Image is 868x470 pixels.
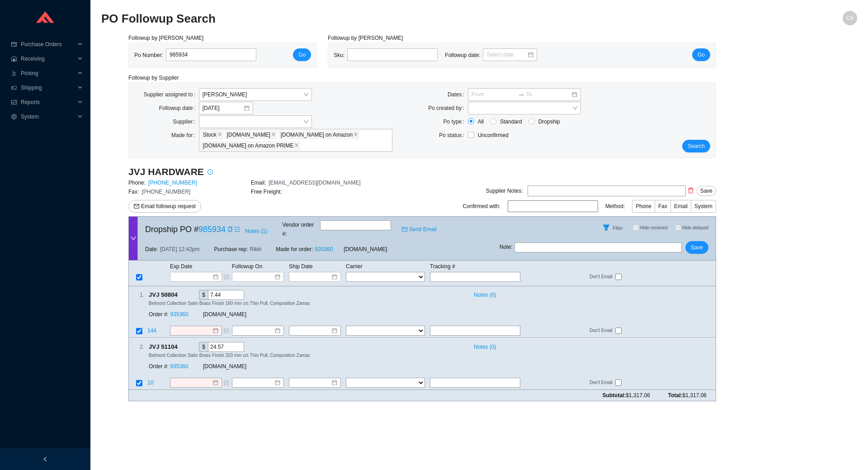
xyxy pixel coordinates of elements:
[697,186,716,196] button: Save
[640,225,667,230] span: Hide received
[130,235,137,242] span: down
[149,301,310,306] span: Belmont Collection Satin Brass Finish 160 mm c/c Thin Pull, Composition Zamac
[271,132,276,138] span: close
[692,48,710,61] button: Go
[217,132,222,138] span: close
[159,102,199,114] label: Followup date:
[232,263,262,270] span: Followup On
[203,142,294,150] span: [DOMAIN_NAME] on Amazon PRIME
[472,90,516,99] input: From
[149,290,185,300] span: JVJ 50804
[11,114,17,119] span: setting
[179,342,185,352] div: Copy
[141,202,196,211] span: Email followup request
[269,180,360,186] span: [EMAIL_ADDRESS][DOMAIN_NAME]
[590,273,615,281] span: Don't Email
[486,186,523,195] div: Supplier Notes:
[204,169,216,175] span: info-circle
[203,312,246,318] span: [DOMAIN_NAME]
[250,245,261,254] span: Rikki
[278,130,359,139] span: QualityBath.com on Amazon
[682,225,708,230] span: Hide delayed
[293,48,311,61] button: Go
[224,380,229,385] span: form
[214,245,248,254] span: Purchase rep:
[334,48,544,62] div: Sku: Followup date:
[281,131,353,139] span: [DOMAIN_NAME] on Amazon
[344,245,387,254] span: [DOMAIN_NAME]
[276,246,313,252] span: Made for order:
[298,50,306,59] span: Go
[245,227,267,236] span: Notes ( 1 )
[224,274,229,280] span: form
[470,342,496,348] button: Notes (0)
[486,50,527,59] input: Select date
[632,224,639,231] input: Hide received
[463,200,716,213] div: Confirmed with: Method:
[668,391,707,400] span: Total:
[428,102,467,114] label: Po created by:
[474,290,496,299] span: Notes ( 0 )
[658,203,667,209] span: Fax
[698,50,705,59] span: Go
[171,129,199,142] label: Made for:
[21,109,75,124] span: System
[145,245,158,254] span: Date:
[346,263,363,270] span: Carrier
[526,90,571,99] input: To
[145,223,226,236] span: Dropship PO #
[11,42,17,47] span: credit-card
[224,328,229,334] span: form
[691,243,703,252] span: Save
[289,263,313,270] span: Ship Date
[128,75,179,81] span: Followup by Supplier
[599,220,613,235] button: Filter
[148,180,197,186] a: [PHONE_NUMBER]
[199,290,208,300] div: $
[203,104,243,113] input: 8/21/2025
[227,227,233,232] span: copy
[149,312,169,318] span: Order #:
[688,142,705,151] span: Search
[170,363,188,370] a: 935360
[535,117,564,126] span: Dropship
[203,89,308,100] span: Chaya Amsel
[518,91,524,98] span: swap-right
[613,226,623,231] span: Filter
[439,129,467,142] label: Po status:
[149,342,185,352] span: JVJ 51104
[225,130,277,139] span: QualityBath.com
[518,91,524,98] span: to
[170,312,188,318] a: 935360
[590,328,615,335] span: Don't Email
[626,392,650,399] span: $1,317.06
[227,131,270,139] span: [DOMAIN_NAME]
[128,166,204,178] h3: JVJ HARDWARE
[147,328,158,334] span: 144
[686,187,695,194] span: delete
[235,225,240,234] a: export
[149,353,310,358] span: Belmont Collection Satin Brass Finish 320 mm c/c Thin Pull, Composition Zamac
[683,392,707,399] span: $1,317.06
[846,11,854,25] span: CA
[144,88,199,101] label: Supplier assigned to
[496,117,526,126] span: Standard
[474,117,487,126] span: All
[173,115,198,128] label: Supplier:
[21,81,75,95] span: Shipping
[129,342,144,351] div: 2 .
[448,88,468,101] label: Dates:
[235,227,240,232] span: export
[201,130,223,139] span: Stock
[101,11,668,27] h2: PO Followup Search
[315,246,333,252] a: 935360
[21,37,75,52] span: Purchase Orders
[21,95,75,109] span: Reports
[128,180,146,186] span: Phone:
[227,225,233,234] div: Copy
[474,342,496,351] span: Notes ( 0 )
[42,456,48,462] span: left
[245,226,268,233] button: Notes (1)
[430,263,455,270] span: Tracking #
[199,342,208,352] div: $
